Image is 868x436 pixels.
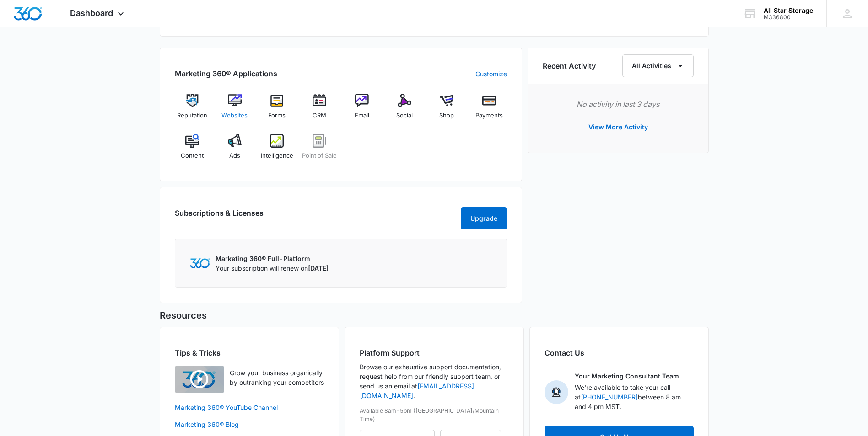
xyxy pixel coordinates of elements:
a: Ads [217,134,252,167]
span: Dashboard [70,8,113,18]
span: Content [181,151,204,160]
p: Your Marketing Consultant Team [575,371,679,381]
span: [DATE] [308,264,329,272]
a: Intelligence [259,134,295,167]
button: View More Activity [579,116,657,138]
span: Websites [221,111,248,120]
a: Shop [429,94,464,127]
a: Social [387,94,422,127]
p: Your subscription will renew on [216,263,329,273]
p: Grow your business organically by outranking your competitors [230,368,324,387]
p: We're available to take your call at between 8 am and 4 pm MST. [575,383,694,411]
span: Forms [268,111,286,120]
h2: Contact Us [545,347,694,358]
a: Websites [217,94,252,127]
button: All Activities [622,54,694,77]
a: Payments [472,94,507,127]
h2: Subscriptions & Licenses [175,207,264,226]
h6: Recent Activity [543,60,596,71]
span: CRM [313,111,326,120]
span: Point of Sale [302,151,337,160]
a: Content [175,134,210,167]
img: Your Marketing Consultant Team [545,380,568,404]
a: Marketing 360® Blog [175,420,324,429]
span: Reputation [177,111,207,120]
p: Marketing 360® Full-Platform [216,254,329,263]
a: Point of Sale [302,134,337,167]
a: Reputation [175,94,210,127]
p: Browse our exhaustive support documentation, request help from our friendly support team, or send... [360,362,509,400]
span: Payments [475,111,503,120]
span: Email [355,111,369,120]
h2: Tips & Tricks [175,347,324,358]
button: Upgrade [461,207,507,229]
span: Shop [439,111,454,120]
img: Quick Overview Video [175,366,224,393]
h2: Marketing 360® Applications [175,68,277,79]
a: Marketing 360® YouTube Channel [175,403,324,412]
a: Customize [475,69,507,79]
p: No activity in last 3 days [543,99,694,110]
div: account id [764,14,813,21]
h5: Resources [160,308,709,322]
span: Intelligence [261,151,293,160]
a: [PHONE_NUMBER] [581,393,638,401]
div: account name [764,7,813,14]
img: Marketing 360 Logo [190,258,210,268]
a: Email [345,94,380,127]
a: CRM [302,94,337,127]
h2: Platform Support [360,347,509,358]
a: Forms [259,94,295,127]
span: Ads [229,151,240,160]
span: Social [396,111,413,120]
p: Available 8am-5pm ([GEOGRAPHIC_DATA]/Mountain Time) [360,407,509,423]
